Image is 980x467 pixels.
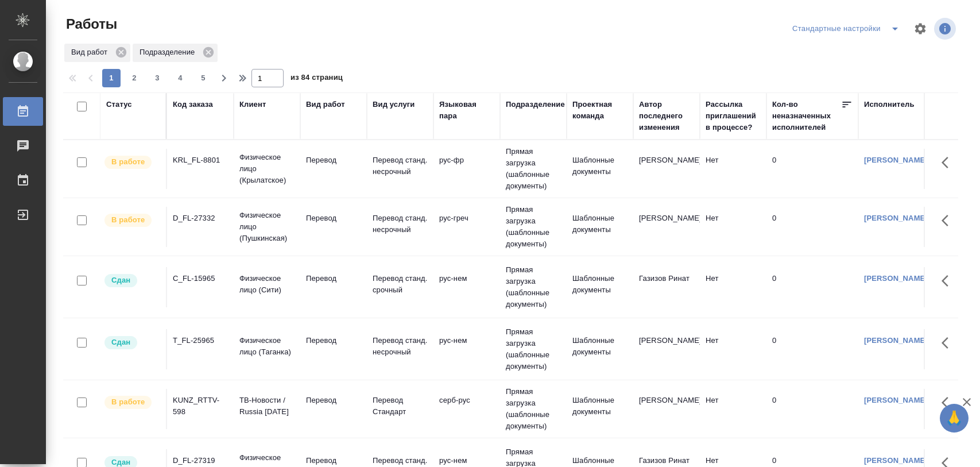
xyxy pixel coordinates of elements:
span: Настроить таблицу [907,15,934,43]
p: Физическое лицо (Крылатское) [239,152,295,186]
div: D_FL-27319 [173,455,228,466]
td: Нет [700,149,766,189]
button: 4 [171,69,189,87]
td: Нет [700,389,766,429]
td: 0 [766,389,858,429]
p: Перевод [306,213,361,224]
button: 3 [148,69,166,87]
td: [PERSON_NAME] [633,149,700,189]
div: Вид работ [64,44,130,62]
span: из 84 страниц [290,71,343,87]
a: [PERSON_NAME] [864,214,928,222]
div: Статус [106,99,132,110]
span: 4 [171,72,189,84]
p: Физическое лицо (Таганка) [239,335,295,358]
td: Шаблонные документы [567,207,633,247]
div: Подразделение [133,44,218,62]
a: [PERSON_NAME] [864,456,928,465]
p: Перевод [306,395,361,406]
p: Перевод [306,335,361,346]
td: 0 [766,149,858,189]
p: Перевод [306,455,361,466]
p: В работе [111,396,145,408]
p: В работе [111,214,145,226]
button: 🙏 [940,404,969,433]
p: Перевод [306,273,361,284]
div: Менеджер проверил работу исполнителя, передает ее на следующий этап [103,335,160,350]
button: 2 [125,69,144,87]
td: Газизов Ринат [633,267,700,307]
td: Прямая загрузка (шаблонные документы) [500,198,567,256]
p: Сдан [111,275,130,286]
p: В работе [111,156,145,168]
td: рус-греч [433,207,500,247]
td: Прямая загрузка (шаблонные документы) [500,380,567,438]
td: 0 [766,329,858,369]
td: Шаблонные документы [567,389,633,429]
div: Вид услуги [373,99,415,110]
td: [PERSON_NAME] [633,207,700,247]
div: Кол-во неназначенных исполнителей [772,99,841,133]
td: Нет [700,207,766,247]
span: 🙏 [944,406,964,430]
div: D_FL-27332 [173,213,228,224]
td: Прямая загрузка (шаблонные документы) [500,321,567,378]
div: Исполнитель выполняет работу [103,395,160,410]
button: Здесь прячутся важные кнопки [935,389,962,416]
div: Подразделение [506,99,565,110]
span: Посмотреть информацию [934,18,958,40]
td: 0 [766,207,858,247]
button: Здесь прячутся важные кнопки [935,267,962,295]
div: split button [789,20,907,38]
p: Перевод Стандарт [373,395,428,418]
p: Перевод станд. несрочный [373,335,428,358]
td: рус-фр [433,149,500,189]
div: C_FL-15965 [173,273,228,284]
div: KUNZ_RTTV-598 [173,395,228,418]
a: [PERSON_NAME] [864,156,928,164]
td: Нет [700,267,766,307]
td: Нет [700,329,766,369]
div: Проектная команда [572,99,627,122]
p: Перевод [306,155,361,166]
span: Работы [63,15,117,33]
a: [PERSON_NAME] [864,336,928,345]
div: Вид работ [306,99,345,110]
span: 3 [148,72,166,84]
td: [PERSON_NAME] [633,329,700,369]
button: Здесь прячутся важные кнопки [935,207,962,234]
td: Шаблонные документы [567,329,633,369]
td: 0 [766,267,858,307]
td: Шаблонные документы [567,267,633,307]
p: Перевод станд. несрочный [373,213,428,236]
div: Клиент [239,99,266,110]
p: Физическое лицо (Сити) [239,273,295,296]
div: Исполнитель выполняет работу [103,155,160,170]
div: Менеджер проверил работу исполнителя, передает ее на следующий этап [103,273,160,288]
span: 5 [194,72,212,84]
p: ТВ-Новости / Russia [DATE] [239,395,295,418]
a: [PERSON_NAME] [864,396,928,404]
div: Автор последнего изменения [639,99,694,133]
div: Языковая пара [439,99,494,122]
div: KRL_FL-8801 [173,155,228,166]
div: Исполнитель [864,99,915,110]
td: Прямая загрузка (шаблонные документы) [500,140,567,198]
p: Сдан [111,337,130,348]
p: Подразделение [140,47,199,58]
button: 5 [194,69,212,87]
td: серб-рус [433,389,500,429]
div: T_FL-25965 [173,335,228,346]
div: Рассылка приглашений в процессе? [706,99,761,133]
p: Перевод станд. несрочный [373,155,428,177]
td: [PERSON_NAME] [633,389,700,429]
button: Здесь прячутся важные кнопки [935,329,962,357]
td: рус-нем [433,329,500,369]
p: Перевод станд. срочный [373,273,428,296]
td: Прямая загрузка (шаблонные документы) [500,258,567,316]
p: Вид работ [71,47,111,58]
td: Шаблонные документы [567,149,633,189]
a: [PERSON_NAME] [864,274,928,283]
p: Физическое лицо (Пушкинская) [239,210,295,244]
td: рус-нем [433,267,500,307]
